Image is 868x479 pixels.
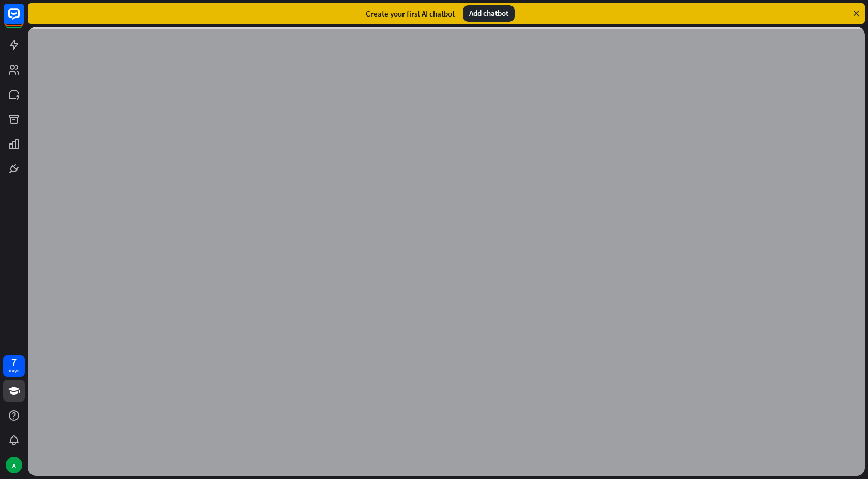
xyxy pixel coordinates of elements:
div: A [6,457,22,473]
a: 7 days [3,355,25,377]
div: days [9,367,19,374]
div: 7 [11,358,17,367]
div: Create your first AI chatbot [366,9,455,19]
div: Add chatbot [463,5,515,22]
